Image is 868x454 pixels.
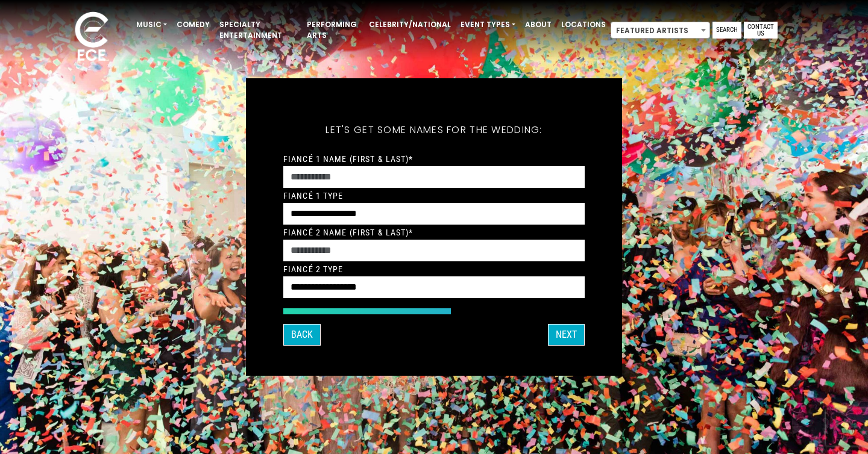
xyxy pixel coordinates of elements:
[283,264,344,275] label: Fiancé 2 Type
[61,8,122,67] img: ece_new_logo_whitev2-1.png
[520,14,556,35] a: About
[611,22,710,39] span: Featured Artists
[548,324,585,346] button: Next
[283,190,344,201] label: Fiancé 1 Type
[302,14,364,46] a: Performing Arts
[364,14,456,35] a: Celebrity/National
[712,22,741,39] a: Search
[131,14,172,35] a: Music
[283,227,413,238] label: Fiancé 2 Name (First & Last)*
[283,324,321,346] button: Back
[456,14,520,35] a: Event Types
[283,154,413,164] label: Fiancé 1 Name (First & Last)*
[283,108,585,152] h5: Let's get some names for the wedding:
[744,22,778,39] a: Contact Us
[611,22,709,39] span: Featured Artists
[215,14,302,46] a: Specialty Entertainment
[172,14,215,35] a: Comedy
[556,14,611,35] a: Locations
